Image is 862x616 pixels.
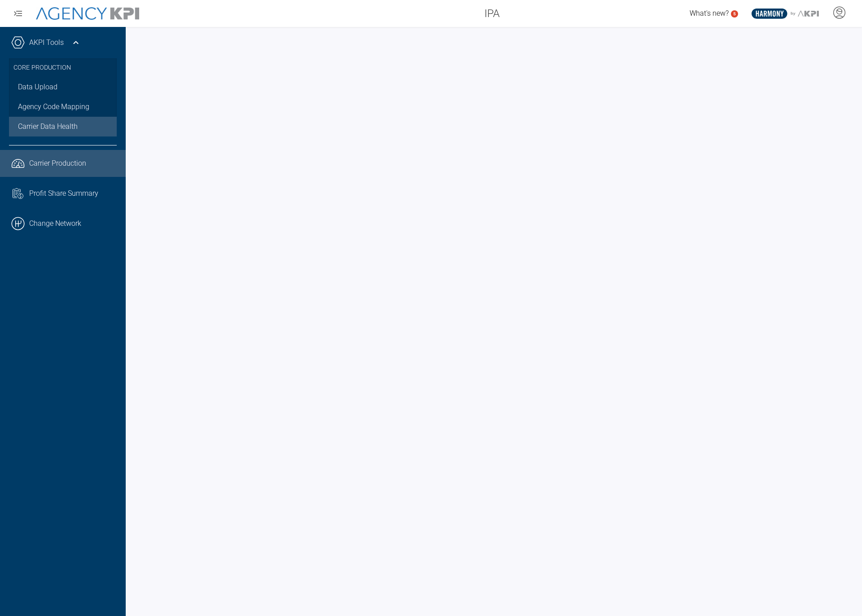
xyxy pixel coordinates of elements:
text: 5 [733,11,736,16]
span: Profit Share Summary [29,188,98,199]
a: Agency Code Mapping [9,97,117,117]
a: Data Upload [9,77,117,97]
span: What's new? [690,9,729,18]
a: 5 [731,10,738,18]
a: Carrier Data Health [9,117,117,136]
span: Carrier Production [29,158,86,169]
img: AgencyKPI [36,7,139,20]
h3: Core Production [13,58,112,77]
span: Carrier Data Health [18,121,78,132]
a: AKPI Tools [29,37,64,48]
span: IPA [484,5,500,22]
